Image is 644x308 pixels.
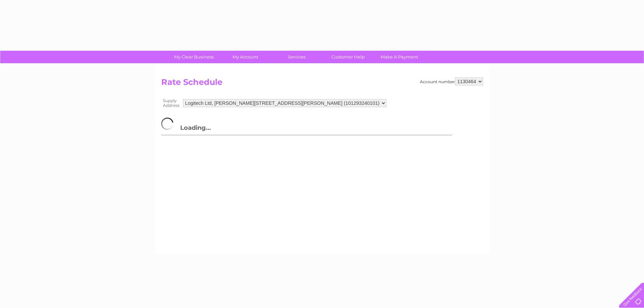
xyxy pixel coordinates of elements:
a: Customer Help [320,51,376,63]
a: My Clear Business [166,51,222,63]
th: Supply Address [161,97,181,110]
a: Make A Payment [372,51,427,63]
h3: Loading... [161,116,452,135]
div: Account number [420,77,483,86]
img: page-loader.gif [161,118,180,130]
a: My Account [217,51,273,63]
h2: Rate Schedule [161,77,483,90]
a: Services [269,51,325,63]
